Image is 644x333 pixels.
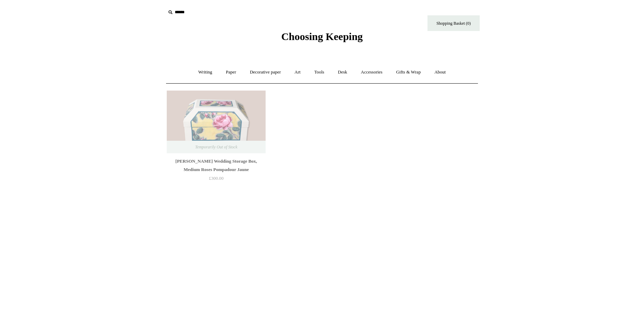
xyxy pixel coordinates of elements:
a: Decorative paper [244,63,287,82]
span: Temporarily Out of Stock [188,141,244,153]
span: £300.00 [209,176,223,181]
a: Writing [192,63,219,82]
a: Gifts & Wrap [390,63,427,82]
a: Desk [332,63,354,82]
span: Choosing Keeping [281,31,363,42]
a: Choosing Keeping [281,36,363,41]
img: Antoinette Poisson Wedding Storage Box, Medium Roses Pompadour Jaune [167,91,266,153]
a: Art [288,63,307,82]
a: Paper [220,63,243,82]
a: Shopping Basket (0) [427,15,480,31]
a: [PERSON_NAME] Wedding Storage Box, Medium Roses Pompadour Jaune £300.00 [167,157,266,186]
div: [PERSON_NAME] Wedding Storage Box, Medium Roses Pompadour Jaune [168,157,264,174]
a: Accessories [355,63,389,82]
a: Tools [308,63,331,82]
a: About [428,63,452,82]
a: Antoinette Poisson Wedding Storage Box, Medium Roses Pompadour Jaune Antoinette Poisson Wedding S... [167,91,266,153]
